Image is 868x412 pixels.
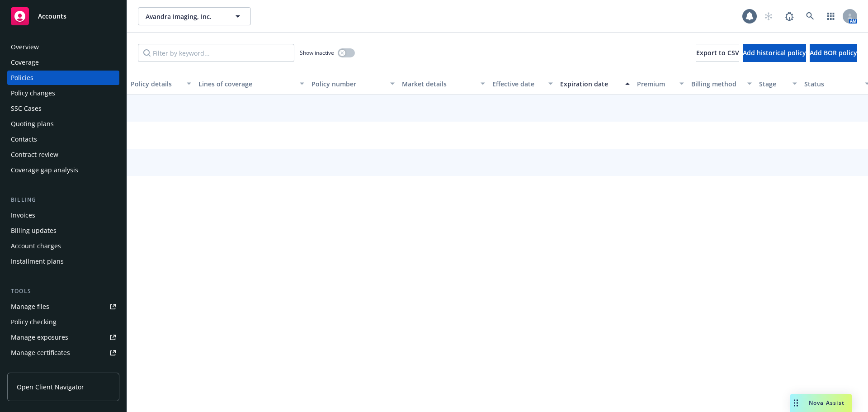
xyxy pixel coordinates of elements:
[7,361,119,375] a: Manage claims
[308,73,398,95] button: Policy number
[759,79,787,89] div: Stage
[7,299,119,314] a: Manage files
[557,73,633,95] button: Expiration date
[11,299,49,314] div: Manage files
[11,330,68,345] div: Manage exposures
[759,7,778,25] a: Start snowing
[696,48,739,57] span: Export to CSV
[198,79,294,89] div: Lines of coverage
[809,399,844,407] span: Nova Assist
[11,71,33,85] div: Policies
[7,147,119,162] a: Contract review
[7,254,119,269] a: Installment plans
[402,79,475,89] div: Market details
[11,208,35,223] div: Invoices
[11,147,58,162] div: Contract review
[560,79,620,89] div: Expiration date
[743,44,806,62] button: Add historical policy
[11,86,55,100] div: Policy changes
[7,132,119,147] a: Contacts
[11,239,61,253] div: Account charges
[743,48,806,57] span: Add historical policy
[11,101,42,116] div: SSC Cases
[17,382,84,392] span: Open Client Navigator
[138,7,251,25] button: Avandra Imaging, Inc.
[780,7,798,25] a: Report a Bug
[11,163,78,177] div: Coverage gap analysis
[11,254,64,269] div: Installment plans
[7,346,119,360] a: Manage certificates
[11,223,57,238] div: Billing updates
[11,55,39,70] div: Coverage
[127,73,195,95] button: Policy details
[11,346,70,360] div: Manage certificates
[398,73,489,95] button: Market details
[7,71,119,85] a: Policies
[11,132,37,147] div: Contacts
[7,117,119,131] a: Quoting plans
[633,73,688,95] button: Premium
[7,330,119,345] a: Manage exposures
[11,315,57,329] div: Policy checking
[790,394,802,412] div: Drag to move
[11,117,54,131] div: Quoting plans
[810,48,857,57] span: Add BOR policy
[696,44,739,62] button: Export to CSV
[688,73,755,95] button: Billing method
[790,394,852,412] button: Nova Assist
[804,79,859,89] div: Status
[7,223,119,238] a: Billing updates
[691,79,742,89] div: Billing method
[822,7,840,25] a: Switch app
[7,315,119,329] a: Policy checking
[7,55,119,70] a: Coverage
[810,44,857,62] button: Add BOR policy
[489,73,557,95] button: Effective date
[7,239,119,253] a: Account charges
[7,86,119,100] a: Policy changes
[637,79,674,89] div: Premium
[38,13,66,20] span: Accounts
[11,361,57,375] div: Manage claims
[7,287,119,296] div: Tools
[300,49,334,57] span: Show inactive
[11,40,39,54] div: Overview
[755,73,801,95] button: Stage
[195,73,308,95] button: Lines of coverage
[7,195,119,204] div: Billing
[492,79,543,89] div: Effective date
[131,79,181,89] div: Policy details
[801,7,819,25] a: Search
[7,101,119,116] a: SSC Cases
[7,40,119,54] a: Overview
[146,12,224,21] span: Avandra Imaging, Inc.
[7,4,119,29] a: Accounts
[7,163,119,177] a: Coverage gap analysis
[311,79,385,89] div: Policy number
[7,208,119,223] a: Invoices
[138,44,294,62] input: Filter by keyword...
